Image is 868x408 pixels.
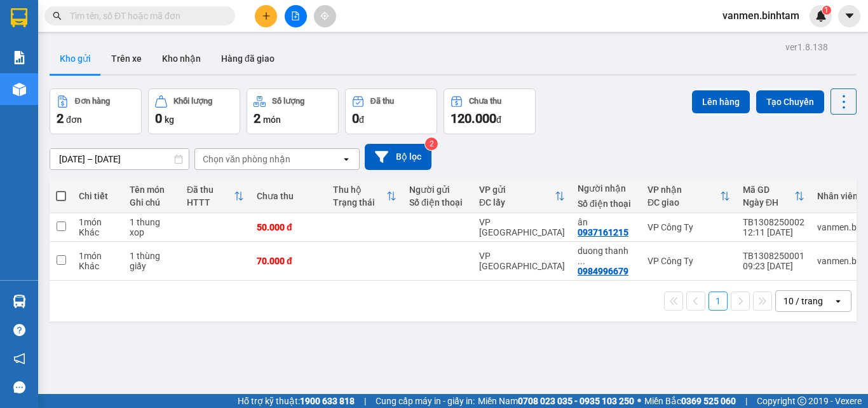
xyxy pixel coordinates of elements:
div: 50.000 đ [257,222,320,232]
span: plus [262,11,271,20]
div: VP nhận [648,185,720,195]
span: 2 [254,111,261,126]
button: Bộ lọc [365,144,431,170]
button: 1 [709,292,728,311]
strong: 0708 023 035 - 0935 103 250 [518,396,634,406]
div: Trạng thái [333,197,386,208]
div: 70.000 đ [257,256,320,266]
div: ĐC giao [648,197,720,208]
span: 2 [57,111,64,126]
button: Kho gửi [50,43,101,74]
div: 09:23 [DATE] [743,261,804,271]
span: ⚪️ [637,398,641,404]
img: warehouse-icon [13,295,26,308]
img: icon-new-feature [815,10,827,22]
div: VP Công Ty [648,222,730,232]
div: Ghi chú [130,197,174,208]
div: duong thanh tien [578,246,635,266]
div: Khối lượng [173,97,212,106]
div: 0984996679 [578,266,628,276]
div: 10 / trang [783,295,823,307]
span: caret-down [844,10,855,22]
span: | [745,394,747,408]
span: đ [496,115,501,125]
span: 120.000 [451,111,496,126]
div: Chưa thu [469,97,501,106]
div: ver 1.8.138 [785,40,828,54]
div: 1 thung xop [130,217,174,237]
span: ... [578,256,585,266]
div: Chưa thu [257,191,320,201]
div: 1 thùng giấy [130,251,174,271]
span: đơn [66,115,82,125]
button: Lên hàng [692,90,750,113]
div: Mã GD [743,185,794,195]
div: VP Công Ty [648,256,730,266]
div: Người gửi [409,185,466,195]
span: notification [13,353,25,365]
div: VP gửi [479,185,555,195]
div: Khác [79,227,117,237]
div: Số điện thoại [578,199,635,209]
div: Đã thu [187,185,234,195]
svg: open [341,154,351,164]
img: logo-vxr [11,8,27,27]
button: aim [314,5,336,27]
button: Số lượng2món [247,88,339,134]
div: ĐC lấy [479,197,555,208]
th: Toggle SortBy [180,179,250,213]
span: món [263,115,281,125]
button: Khối lượng0kg [148,88,240,134]
div: Đã thu [370,97,394,106]
div: ân [578,217,635,227]
img: warehouse-icon [13,83,26,96]
div: VP [GEOGRAPHIC_DATA] [479,217,565,237]
input: Tìm tên, số ĐT hoặc mã đơn [70,9,220,23]
span: question-circle [13,324,25,336]
div: 1 món [79,217,117,227]
div: Ngày ĐH [743,197,794,208]
div: 12:11 [DATE] [743,227,804,237]
button: Đã thu0đ [345,88,437,134]
div: Thu hộ [333,185,386,195]
span: 0 [352,111,359,126]
div: 1 món [79,251,117,261]
th: Toggle SortBy [736,179,811,213]
button: Chưa thu120.000đ [444,88,536,134]
span: Hỗ trợ kỹ thuật: [238,394,355,408]
strong: 0369 525 060 [681,396,736,406]
button: Hàng đã giao [211,43,285,74]
svg: open [833,296,843,306]
span: Cung cấp máy in - giấy in: [376,394,475,408]
span: kg [165,115,174,125]
button: Tạo Chuyến [756,90,824,113]
th: Toggle SortBy [327,179,403,213]
th: Toggle SortBy [473,179,571,213]
div: VP [GEOGRAPHIC_DATA] [479,251,565,271]
div: Chọn văn phòng nhận [203,153,290,165]
div: 0937161215 [578,227,628,237]
span: đ [359,115,364,125]
button: file-add [285,5,307,27]
th: Toggle SortBy [641,179,736,213]
div: HTTT [187,197,234,208]
span: aim [320,11,329,20]
span: Miền Bắc [644,394,736,408]
div: Chi tiết [79,191,117,201]
button: Trên xe [101,43,152,74]
button: Kho nhận [152,43,211,74]
button: plus [255,5,277,27]
button: Đơn hàng2đơn [50,88,142,134]
div: TB1308250001 [743,251,804,261]
span: 0 [155,111,162,126]
sup: 1 [822,6,831,15]
span: Miền Nam [478,394,634,408]
span: copyright [797,397,806,405]
input: Select a date range. [50,149,189,169]
img: solution-icon [13,51,26,64]
button: caret-down [838,5,860,27]
div: Số lượng [272,97,304,106]
sup: 2 [425,137,438,150]
div: Người nhận [578,183,635,193]
div: TB1308250002 [743,217,804,227]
